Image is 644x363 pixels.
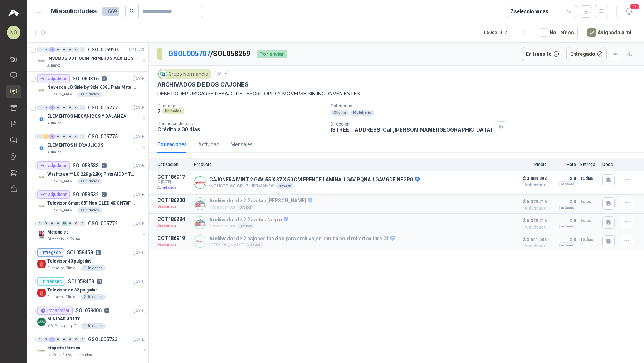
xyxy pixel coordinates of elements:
[27,245,148,274] a: EntregadoSOL05845912[DATE] Company LogoTelevisor 43 pulgadasFundación Clínica Shaio1 Unidades
[8,9,19,17] img: Logo peakr
[77,178,102,184] div: 1 Unidades
[81,294,106,300] div: 2 Unidades
[483,27,530,38] div: 1 - 50 de 1012
[77,207,102,213] div: 1 Unidades
[209,204,312,210] p: Homecenter
[511,183,547,187] span: Anticipado
[551,162,576,167] p: Flete
[47,236,80,242] p: Gimnasio La Colina
[37,74,70,83] div: Por adjudicar
[133,75,146,82] p: [DATE]
[584,26,635,39] button: Asignado a mi
[127,46,146,53] p: 07/10/25
[157,222,190,229] p: Descartada
[55,134,61,139] div: 0
[102,7,119,16] span: 1669
[157,203,190,210] p: Descartada
[580,174,598,183] p: 15 días
[536,26,578,39] button: No Leídos
[80,221,85,226] div: 0
[580,197,598,206] p: 8 días
[133,133,146,140] p: [DATE]
[73,163,99,168] p: SOL058533
[37,277,65,286] div: En tránsito
[47,345,80,352] p: etiqueta térmica
[133,104,146,111] p: [DATE]
[522,47,563,61] button: En tránsito
[350,110,374,116] div: Mobiliario
[88,105,118,110] p: GSOL005777
[194,177,206,188] img: Company Logo
[43,134,49,139] div: 1
[168,49,210,58] a: GSOL005707
[37,144,46,152] img: Company Logo
[231,141,253,148] div: Mensajes
[237,223,254,229] div: Broker
[7,26,20,39] div: NO
[62,221,67,226] div: 19
[102,76,107,81] p: 3
[55,47,61,52] div: 0
[80,337,85,342] div: 0
[511,244,547,248] span: Anticipado
[37,219,147,242] a: 0 0 0 0 19 0 0 0 GSOL005772[DATE] Company LogoMaterialesGimnasio La Colina
[49,134,55,139] div: 4
[73,76,99,81] p: SOL060316
[566,47,607,61] button: Entregado
[133,162,146,169] p: [DATE]
[62,337,67,342] div: 0
[559,224,576,229] div: Incluido
[551,235,576,244] p: $ 0
[55,337,61,342] div: 0
[37,86,46,94] img: Company Logo
[47,287,98,294] p: Televisor de 32 pulgadas
[67,250,93,255] p: SOL058459
[37,347,46,355] img: Company Logo
[37,57,46,65] img: Company Logo
[194,236,206,247] img: Company Logo
[511,216,547,225] span: $ 6.379.716
[157,162,190,167] p: Cotización
[68,105,73,110] div: 0
[559,242,576,248] div: Incluido
[511,174,547,183] span: $ 3.084.892
[68,221,73,226] div: 0
[559,205,576,210] div: Incluido
[214,70,229,77] p: [DATE]
[47,265,79,271] p: Fundación Clínica Shaio
[245,242,263,248] div: Broker
[47,258,91,265] p: Televisor 43 pulgadas
[157,103,325,108] p: Cantidad
[157,197,190,203] p: COT186200
[630,3,640,10] span: 19
[331,122,492,127] p: Dirección
[27,303,148,332] a: Por aprobarSOL0584064[DATE] Company LogoMINIBAR 43 LTSMM Packaging [GEOGRAPHIC_DATA]1 Unidades
[47,149,62,155] p: Alumina
[104,308,109,313] p: 4
[47,352,92,358] p: La Montaña Agromercados
[68,337,73,342] div: 0
[88,134,118,139] p: GSOL005775
[81,265,106,271] div: 1 Unidades
[257,50,287,58] div: Por enviar
[88,47,118,52] p: GSOL005920
[157,235,190,241] p: COT186919
[559,181,576,187] div: Incluido
[37,115,46,123] img: Company Logo
[102,192,107,197] p: 2
[51,6,97,16] h1: Mis solicitudes
[47,316,80,323] p: MINIBAR 43 LTS
[133,191,146,198] p: [DATE]
[80,105,85,110] div: 0
[331,103,641,108] p: Categorías
[62,134,67,139] div: 0
[68,279,94,284] p: SOL058458
[209,236,395,242] p: Archivador de 2 cajones los dos para archivo,en lamina cold rolled calibre 23
[37,337,43,342] div: 0
[331,127,492,133] p: [STREET_ADDRESS] Cali , [PERSON_NAME][GEOGRAPHIC_DATA]
[157,69,211,79] div: Grupo Normandía
[162,108,184,114] div: Unidades
[37,318,46,326] img: Company Logo
[37,161,70,170] div: Por adjudicar
[73,192,99,197] p: SOL058532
